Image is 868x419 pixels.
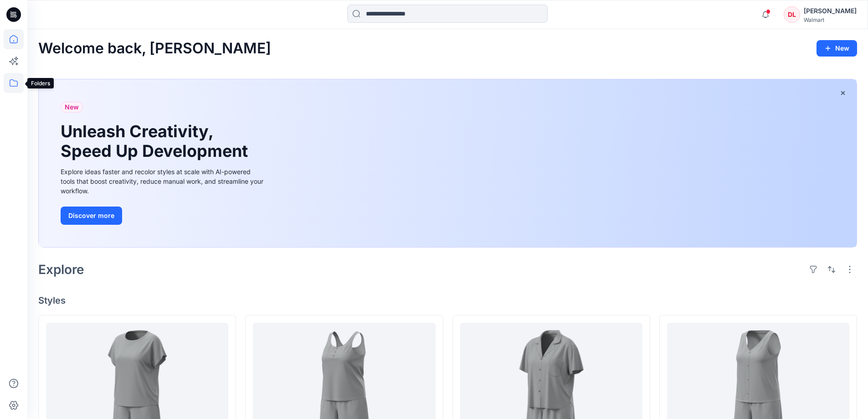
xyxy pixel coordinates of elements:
[38,40,271,57] h2: Welcome back, [PERSON_NAME]
[38,295,857,306] h4: Styles
[38,262,84,277] h2: Explore
[817,40,857,57] button: New
[65,102,79,113] span: New
[804,16,857,23] div: Walmart
[61,207,122,225] button: Discover more
[804,5,857,16] div: [PERSON_NAME]
[61,207,266,225] a: Discover more
[61,167,266,196] div: Explore ideas faster and recolor styles at scale with AI-powered tools that boost creativity, red...
[61,122,252,161] h1: Unleash Creativity, Speed Up Development
[784,6,800,23] div: DL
